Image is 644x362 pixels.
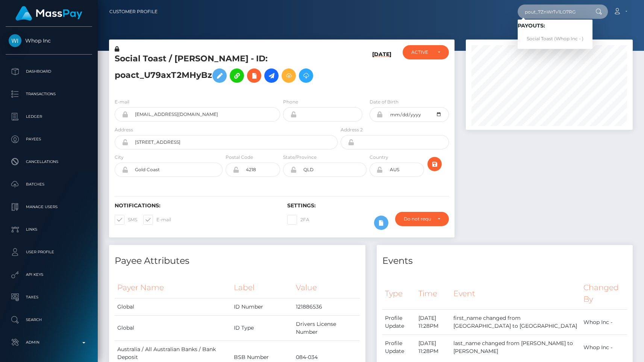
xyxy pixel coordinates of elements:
[6,62,92,81] a: Dashboard
[395,212,449,226] button: Do not require
[287,202,449,209] h6: Settings:
[451,335,581,360] td: last_name changed from [PERSON_NAME] to [PERSON_NAME]
[9,156,89,167] p: Cancellations
[6,333,92,352] a: Admin
[9,314,89,325] p: Search
[9,224,89,235] p: Links
[341,126,363,133] label: Address 2
[9,34,21,47] img: Whop Inc
[9,179,89,190] p: Batches
[115,126,133,133] label: Address
[370,154,388,161] label: Country
[6,288,92,307] a: Taxes
[372,51,391,89] h6: [DATE]
[6,175,92,194] a: Batches
[9,111,89,122] p: Ledger
[451,277,581,309] th: Event
[382,277,416,309] th: Type
[6,130,92,149] a: Payees
[9,292,89,303] p: Taxes
[9,269,89,280] p: API Keys
[9,88,89,100] p: Transactions
[283,154,317,161] label: State/Province
[382,254,627,268] h4: Events
[231,315,293,341] td: ID Type
[231,298,293,315] td: ID Number
[109,4,158,20] a: Customer Profile
[6,310,92,329] a: Search
[404,216,431,222] div: Do not require
[6,265,92,284] a: API Keys
[293,298,359,315] td: 121886536
[226,154,253,161] label: Postal Code
[9,337,89,348] p: Admin
[9,201,89,213] p: Manage Users
[231,277,293,298] th: Label
[15,6,82,21] img: MassPay Logo
[416,335,450,360] td: [DATE] 11:28PM
[293,315,359,341] td: Drivers License Number
[382,310,416,335] td: Profile Update
[6,243,92,262] a: User Profile
[370,99,399,105] label: Date of Birth
[581,310,627,335] td: Whop Inc -
[9,246,89,258] p: User Profile
[115,215,137,225] label: SMS
[6,198,92,216] a: Manage Users
[287,215,309,225] label: 2FA
[6,152,92,171] a: Cancellations
[416,310,450,335] td: [DATE] 11:28PM
[518,5,588,19] input: Search...
[115,154,124,161] label: City
[416,277,450,309] th: Time
[115,277,231,298] th: Payer Name
[382,335,416,360] td: Profile Update
[9,134,89,145] p: Payees
[6,37,92,44] span: Whop Inc
[6,107,92,126] a: Ledger
[143,215,171,225] label: E-mail
[293,277,359,298] th: Value
[518,23,592,29] h6: Payouts:
[115,254,360,268] h4: Payee Attributes
[6,85,92,103] a: Transactions
[115,53,333,87] h5: Social Toast / [PERSON_NAME] - ID: poact_U79axT2MHyBz
[115,202,276,209] h6: Notifications:
[115,298,231,315] td: Global
[115,99,129,105] label: E-mail
[9,66,89,77] p: Dashboard
[581,277,627,309] th: Changed By
[6,220,92,239] a: Links
[264,68,279,83] a: Initiate Payout
[411,49,432,55] div: ACTIVE
[518,32,592,46] a: Social Toast (Whop Inc - )
[283,99,298,105] label: Phone
[115,315,231,341] td: Global
[403,45,449,59] button: ACTIVE
[451,310,581,335] td: first_name changed from [GEOGRAPHIC_DATA] to [GEOGRAPHIC_DATA]
[581,335,627,360] td: Whop Inc -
